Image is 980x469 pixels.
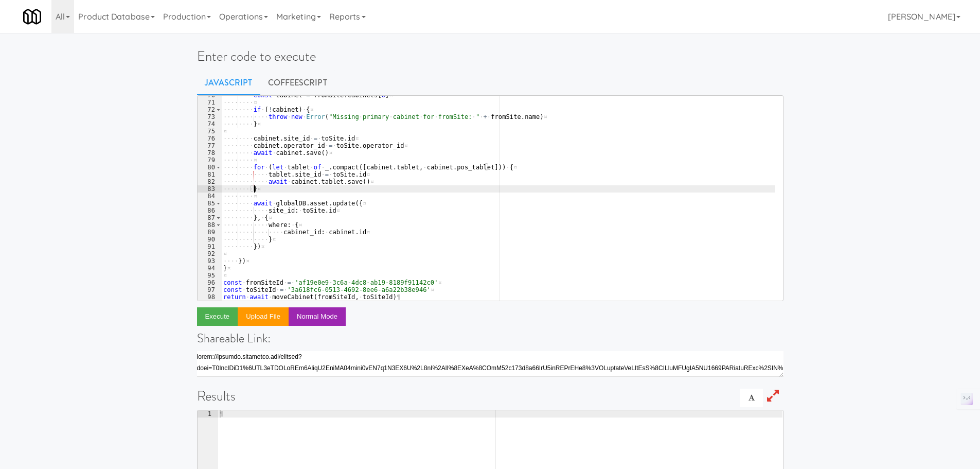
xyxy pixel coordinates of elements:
[198,99,222,106] div: 71
[198,257,222,265] div: 93
[198,120,222,128] div: 74
[260,70,335,96] a: CoffeeScript
[198,193,222,200] div: 84
[198,149,222,157] div: 78
[198,128,222,135] div: 75
[198,135,222,142] div: 76
[198,106,222,113] div: 72
[198,410,218,418] div: 1
[198,293,222,301] div: 98
[198,279,222,286] div: 96
[197,70,260,96] a: Javascript
[198,113,222,120] div: 73
[198,207,222,214] div: 86
[289,307,346,326] button: Normal Mode
[197,351,783,377] textarea: lorem://ipsumdo.sitametco.adi/elitsed?doei=T0IncIDiD1%6UTL3eTDOLoREm6AliqU2EniMA04mini0vEN7q1N3EX...
[198,250,222,257] div: 92
[198,221,222,229] div: 88
[198,214,222,221] div: 87
[198,164,222,171] div: 80
[198,200,222,207] div: 85
[197,332,783,345] h4: Shareable Link:
[197,389,783,404] h1: Results
[198,185,222,193] div: 83
[198,286,222,293] div: 97
[198,229,222,236] div: 89
[198,243,222,250] div: 91
[197,307,238,326] button: Execute
[197,49,783,64] h1: Enter code to execute
[198,178,222,185] div: 82
[198,236,222,243] div: 90
[198,265,222,272] div: 94
[198,157,222,164] div: 79
[198,171,222,178] div: 81
[238,307,289,326] button: Upload file
[198,142,222,149] div: 77
[23,8,41,26] img: Micromart
[198,272,222,279] div: 95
